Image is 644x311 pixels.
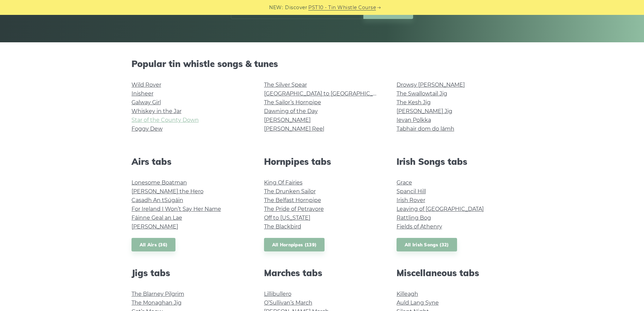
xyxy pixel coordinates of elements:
a: Leaving of [GEOGRAPHIC_DATA] [397,206,484,212]
a: [PERSON_NAME] the Hero [132,188,204,195]
a: The Pride of Petravore [264,206,324,212]
a: Dawning of the Day [264,108,318,114]
a: The Blackbird [264,223,301,230]
a: For Ireland I Won’t Say Her Name [132,206,221,212]
a: Galway Girl [132,99,161,106]
a: Foggy Dew [132,126,163,132]
a: Irish Rover [397,197,425,203]
h2: Popular tin whistle songs & tunes [132,59,513,69]
a: The Swallowtail Jig [397,90,447,97]
h2: Miscellaneous tabs [397,268,513,278]
a: Fields of Athenry [397,223,442,230]
a: Off to [US_STATE] [264,215,310,221]
a: [PERSON_NAME] Jig [397,108,452,114]
a: Lonesome Boatman [132,179,187,186]
a: King Of Fairies [264,179,303,186]
a: The Blarney Pilgrim [132,291,184,297]
a: [GEOGRAPHIC_DATA] to [GEOGRAPHIC_DATA] [264,90,389,97]
a: The Drunken Sailor [264,188,316,195]
a: The Kesh Jig [397,99,431,106]
h2: Jigs tabs [132,268,248,278]
a: Lillibullero [264,291,291,297]
a: All Irish Songs (32) [397,238,457,252]
span: NEW: [269,4,283,12]
a: All Hornpipes (139) [264,238,325,252]
a: [PERSON_NAME] [132,223,178,230]
a: The Sailor’s Hornpipe [264,99,321,106]
a: Grace [397,179,412,186]
a: Ievan Polkka [397,117,431,123]
a: Drowsy [PERSON_NAME] [397,82,465,88]
a: [PERSON_NAME] Reel [264,126,324,132]
a: PST10 - Tin Whistle Course [308,4,376,12]
h2: Hornpipes tabs [264,156,380,167]
a: Star of the County Down [132,117,199,123]
a: [PERSON_NAME] [264,117,311,123]
a: Whiskey in the Jar [132,108,182,114]
a: The Silver Spear [264,82,307,88]
a: Rattling Bog [397,215,431,221]
h2: Marches tabs [264,268,380,278]
a: Killeagh [397,291,418,297]
a: Auld Lang Syne [397,299,439,306]
a: Wild Rover [132,82,161,88]
span: Discover [285,4,307,12]
a: Fáinne Geal an Lae [132,215,182,221]
h2: Airs tabs [132,156,248,167]
a: Casadh An tSúgáin [132,197,183,203]
a: Inisheer [132,90,153,97]
a: O’Sullivan’s March [264,299,312,306]
a: The Monaghan Jig [132,299,182,306]
h2: Irish Songs tabs [397,156,513,167]
a: Tabhair dom do lámh [397,126,454,132]
a: Spancil Hill [397,188,426,195]
a: The Belfast Hornpipe [264,197,321,203]
a: All Airs (36) [132,238,176,252]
